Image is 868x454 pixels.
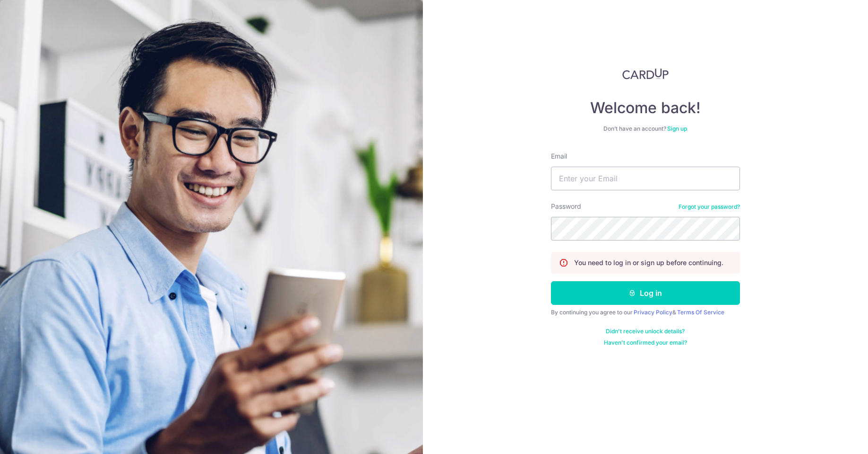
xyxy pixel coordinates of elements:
a: Terms Of Service [677,309,724,316]
a: Sign up [667,125,687,132]
button: Log in [551,281,740,305]
a: Didn't receive unlock details? [606,328,685,335]
a: Haven't confirmed your email? [604,339,687,347]
label: Password [551,202,581,211]
div: Don’t have an account? [551,125,740,133]
a: Forgot your password? [679,203,740,211]
h4: Welcome back! [551,98,740,117]
div: By continuing you agree to our & [551,309,740,316]
input: Enter your Email [551,167,740,190]
img: CardUp Logo [622,68,669,80]
label: Email [551,151,567,161]
a: Privacy Policy [634,309,672,316]
p: You need to log in or sign up before continuing. [574,258,723,267]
